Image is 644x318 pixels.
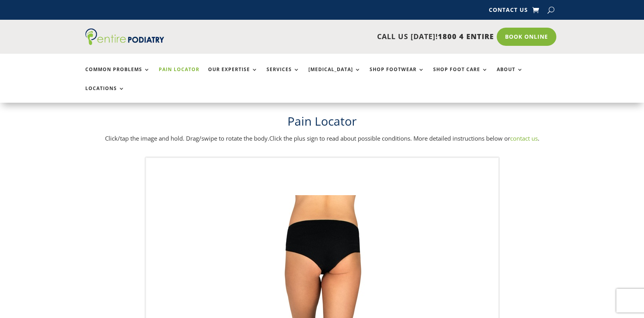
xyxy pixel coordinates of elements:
a: [MEDICAL_DATA] [308,67,361,84]
img: logo (1) [85,28,164,45]
a: Entire Podiatry [85,39,164,47]
h1: Pain Locator [85,113,559,134]
span: Click the plus sign to read about possible conditions. More detailed instructions below or . [269,134,539,142]
a: Shop Footwear [370,67,424,84]
span: Click/tap the image and hold. Drag/swipe to rotate the body. [105,134,269,142]
a: Our Expertise [208,67,258,84]
a: Services [267,67,300,84]
a: Locations [85,86,125,103]
a: Common Problems [85,67,150,84]
a: About [497,67,523,84]
p: CALL US [DATE]! [195,32,494,42]
a: Pain Locator [159,67,199,84]
span: 1800 4 ENTIRE [438,32,494,41]
a: Shop Foot Care [433,67,488,84]
a: Book Online [497,28,556,46]
a: Contact Us [489,7,528,16]
a: contact us [510,134,538,142]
